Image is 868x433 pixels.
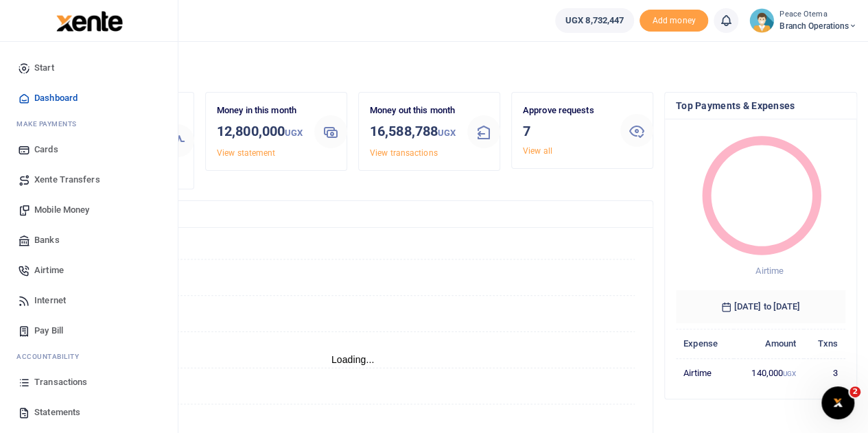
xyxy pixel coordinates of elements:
a: Start [11,53,167,83]
a: View statement [217,148,275,158]
a: View all [523,146,552,156]
span: countability [27,351,79,362]
p: Approve requests [523,104,609,118]
text: Loading... [331,354,375,365]
a: Airtime [11,255,167,285]
small: UGX [285,128,303,138]
span: Xente Transfers [34,173,100,187]
img: logo-large [56,11,123,32]
span: Airtime [34,264,64,277]
span: Banks [34,233,60,247]
p: Money out this month [370,104,456,118]
p: Money in this month [217,104,303,118]
span: 2 [849,386,860,397]
li: Wallet ballance [550,8,640,33]
h6: [DATE] to [DATE] [676,290,845,323]
a: profile-user Peace Otema Branch Operations [749,8,857,33]
li: M [11,113,167,134]
a: Internet [11,285,167,316]
td: 140,000 [734,358,804,387]
td: 3 [804,358,845,387]
span: UGX 8,732,447 [565,14,624,27]
a: Dashboard [11,83,167,113]
a: Transactions [11,367,167,397]
small: UGX [783,370,796,377]
span: ake Payments [23,119,77,129]
span: Cards [34,143,58,156]
a: UGX 8,732,447 [555,8,634,33]
span: Pay Bill [34,324,63,338]
a: Xente Transfers [11,165,167,195]
span: Transactions [34,375,87,389]
span: Airtime [755,266,784,276]
a: Mobile Money [11,195,167,225]
a: Cards [11,134,167,165]
h3: 7 [523,121,609,141]
small: Peace Otema [779,9,857,21]
iframe: Intercom live chat [821,386,854,419]
a: Add money [640,14,708,25]
td: Airtime [676,358,734,387]
span: Internet [34,294,66,307]
span: Start [34,61,54,75]
h4: Hello Peace [52,59,857,74]
span: Statements [34,406,80,419]
a: Banks [11,225,167,255]
h4: Transactions Overview [64,207,642,222]
a: logo-small logo-large logo-large [55,15,123,25]
span: Mobile Money [34,203,89,217]
small: UGX [438,128,456,138]
img: profile-user [749,8,774,33]
li: Ac [11,346,167,367]
span: Add money [640,10,708,32]
li: Toup your wallet [640,10,708,32]
th: Expense [676,329,734,358]
th: Amount [734,329,804,358]
span: Dashboard [34,91,78,105]
h3: 16,588,788 [370,121,456,143]
th: Txns [804,329,845,358]
a: Pay Bill [11,316,167,346]
a: Statements [11,397,167,428]
span: Branch Operations [779,20,857,32]
a: View transactions [370,148,438,158]
h3: 12,800,000 [217,121,303,143]
h4: Top Payments & Expenses [676,98,845,113]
